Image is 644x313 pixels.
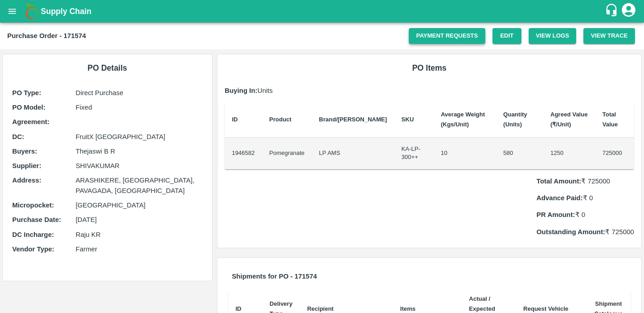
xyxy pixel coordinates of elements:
[76,102,202,112] p: Fixed
[232,273,317,280] b: Shipments for PO - 171574
[319,116,387,123] b: Brand/[PERSON_NAME]
[400,305,416,312] b: Items
[543,138,595,169] td: 1250
[523,305,568,312] b: Request Vehicle
[12,246,54,253] b: Vendor Type :
[12,118,49,125] b: Agreement:
[76,146,202,156] p: Thejaswi B R
[76,132,202,142] p: FruitX [GEOGRAPHIC_DATA]
[12,162,41,169] b: Supplier :
[536,210,634,220] p: ₹ 0
[536,227,634,237] p: ₹ 725000
[76,244,202,254] p: Farmer
[595,138,634,169] td: 725000
[225,62,634,74] h6: PO Items
[23,2,41,20] img: logo
[602,111,618,128] b: Total Value
[76,175,202,196] p: ARASHIKERE, [GEOGRAPHIC_DATA], PAVAGADA, [GEOGRAPHIC_DATA]
[536,176,634,186] p: ₹ 725000
[12,216,61,223] b: Purchase Date :
[225,138,262,169] td: 1946582
[12,231,54,238] b: DC Incharge :
[41,5,605,18] a: Supply Chain
[536,211,575,218] b: PR Amount:
[232,116,238,123] b: ID
[605,3,620,19] div: customer-support
[12,177,41,184] b: Address :
[236,305,241,312] b: ID
[76,200,202,210] p: [GEOGRAPHIC_DATA]
[492,28,521,44] a: Edit
[76,88,202,98] p: Direct Purchase
[536,228,605,236] b: Outstanding Amount:
[7,32,86,39] b: Purchase Order - 171574
[620,2,637,21] div: account of current user
[536,194,582,202] b: Advance Paid:
[583,28,635,44] button: View Trace
[12,104,45,111] b: PO Model :
[2,1,23,22] button: open drawer
[225,86,634,96] p: Units
[434,138,496,169] td: 10
[496,138,543,169] td: 580
[550,111,587,128] b: Agreed Value (₹/Unit)
[269,116,291,123] b: Product
[529,28,577,44] button: View Logs
[262,138,312,169] td: Pomegranate
[503,111,527,128] b: Quantity (Units)
[536,178,581,185] b: Total Amount:
[76,230,202,240] p: Raju KR
[12,202,54,209] b: Micropocket :
[409,28,485,44] a: Payment Requests
[76,161,202,171] p: SHIVAKUMAR
[441,111,485,128] b: Average Weight (Kgs/Unit)
[12,148,37,155] b: Buyers :
[41,7,91,16] b: Supply Chain
[394,138,434,169] td: KA-LP-300++
[10,62,205,74] h6: PO Details
[225,87,258,94] b: Buying In:
[12,89,41,96] b: PO Type :
[307,305,334,312] b: Recipient
[312,138,394,169] td: LP AMS
[76,215,202,225] p: [DATE]
[536,193,634,203] p: ₹ 0
[12,133,24,140] b: DC :
[402,116,414,123] b: SKU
